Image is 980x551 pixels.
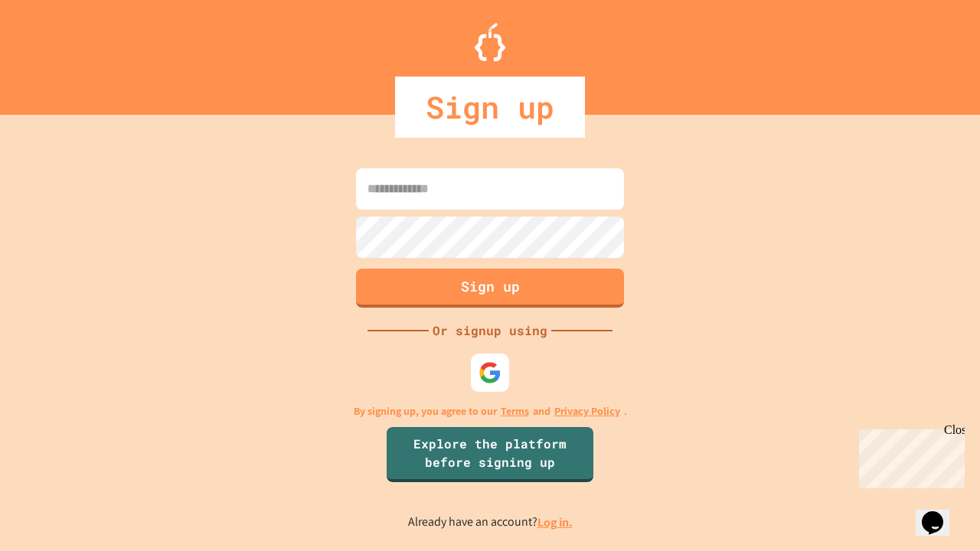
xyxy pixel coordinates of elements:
[916,490,965,536] iframe: chat widget
[387,427,593,482] a: Explore the platform before signing up
[537,514,573,530] a: Log in.
[501,403,529,419] a: Terms
[429,321,551,340] div: Or signup using
[356,269,624,308] button: Sign up
[554,403,620,419] a: Privacy Policy
[479,361,501,384] img: google-icon.svg
[6,6,106,97] div: Chat with us now!Close
[408,513,573,532] p: Already have an account?
[475,23,505,61] img: Logo.svg
[395,77,585,138] div: Sign up
[853,423,965,488] iframe: chat widget
[354,403,627,419] p: By signing up, you agree to our and .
